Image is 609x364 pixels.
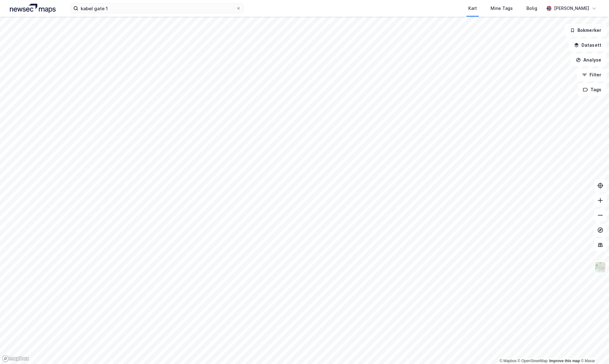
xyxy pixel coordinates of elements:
div: Mine Tags [491,5,513,12]
a: Mapbox [500,359,517,363]
button: Bokmerker [565,24,607,36]
a: OpenStreetMap [518,359,548,363]
img: logo.a4113a55bc3d86da70a041830d287a7e.svg [10,4,56,13]
a: Improve this map [549,359,580,363]
div: Bolig [526,5,537,12]
div: [PERSON_NAME] [554,5,589,12]
button: Datasett [569,39,607,51]
button: Tags [578,84,607,96]
button: Analyse [571,54,607,66]
iframe: Chat Widget [578,334,609,364]
div: Kart [468,5,477,12]
button: Filter [577,69,607,81]
input: Søk på adresse, matrikkel, gårdeiere, leietakere eller personer [78,4,236,13]
a: Mapbox homepage [2,355,29,362]
img: Z [594,261,606,273]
